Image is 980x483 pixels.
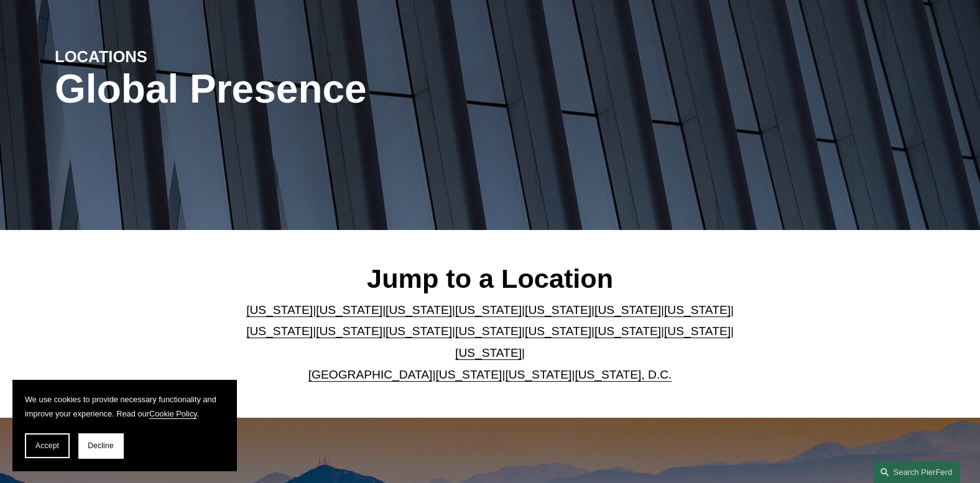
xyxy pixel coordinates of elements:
section: Cookie banner [12,380,236,471]
a: [US_STATE] [664,324,731,338]
button: Decline [78,433,123,458]
a: [US_STATE] [246,303,313,316]
button: Accept [25,433,70,458]
a: [GEOGRAPHIC_DATA] [308,368,433,381]
h4: LOCATIONS [55,47,272,67]
a: [US_STATE] [455,346,522,359]
a: Cookie Policy [149,409,197,418]
a: [US_STATE] [435,368,502,381]
a: [US_STATE] [664,303,731,316]
span: Decline [88,441,114,450]
span: Accept [35,441,59,450]
a: [US_STATE] [505,368,571,381]
a: [US_STATE] [525,303,591,316]
a: Search this site [873,461,960,483]
a: [US_STATE] [316,324,382,338]
h1: Global Presence [55,67,635,112]
a: [US_STATE] [386,324,452,338]
p: We use cookies to provide necessary functionality and improve your experience. Read our . [25,392,224,421]
a: [US_STATE] [386,303,452,316]
a: [US_STATE] [525,324,591,338]
p: | | | | | | | | | | | | | | | | | | [236,300,744,385]
h2: Jump to a Location [236,262,744,295]
a: [US_STATE] [455,324,522,338]
a: [US_STATE] [594,303,661,316]
a: [US_STATE] [246,324,313,338]
a: [US_STATE] [455,303,522,316]
a: [US_STATE], D.C. [575,368,672,381]
a: [US_STATE] [594,324,661,338]
a: [US_STATE] [316,303,382,316]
